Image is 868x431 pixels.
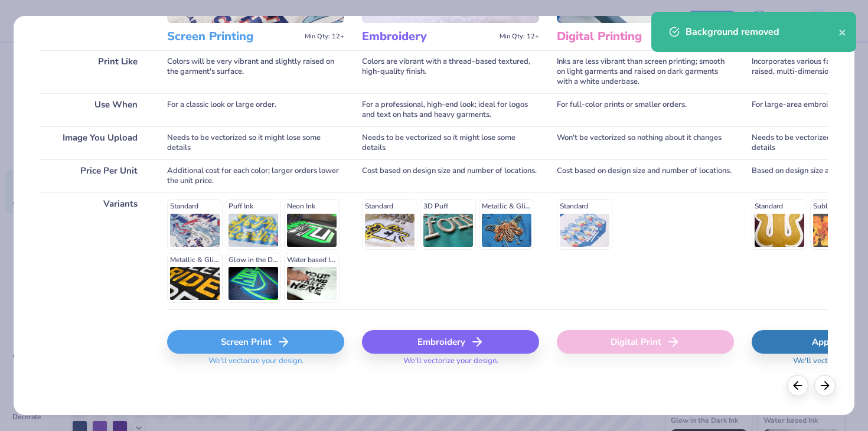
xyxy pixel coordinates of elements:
[838,25,847,39] button: close
[362,330,539,354] div: Embroidery
[362,126,539,159] div: Needs to be vectorized so it might lose some details
[557,29,690,44] h3: Digital Printing
[362,50,539,93] div: Colors are vibrant with a thread-based textured, high-quality finish.
[557,93,734,126] div: For full-color prints or smaller orders.
[40,159,149,192] div: Price Per Unit
[557,50,734,93] div: Inks are less vibrant than screen printing; smooth on light garments and raised on dark garments ...
[362,159,539,192] div: Cost based on design size and number of locations.
[167,93,344,126] div: For a classic look or large order.
[204,356,308,373] span: We'll vectorize your design.
[362,29,495,44] h3: Embroidery
[40,93,149,126] div: Use When
[305,32,344,41] span: Min Qty: 12+
[167,159,344,192] div: Additional cost for each color; larger orders lower the unit price.
[362,93,539,126] div: For a professional, high-end look; ideal for logos and text on hats and heavy garments.
[557,159,734,192] div: Cost based on design size and number of locations.
[40,50,149,93] div: Print Like
[167,126,344,159] div: Needs to be vectorized so it might lose some details
[557,126,734,159] div: Won't be vectorized so nothing about it changes
[167,29,300,44] h3: Screen Printing
[40,126,149,159] div: Image You Upload
[167,330,344,354] div: Screen Print
[557,330,734,354] div: Digital Print
[399,356,503,373] span: We'll vectorize your design.
[167,50,344,93] div: Colors will be very vibrant and slightly raised on the garment's surface.
[500,32,539,41] span: Min Qty: 12+
[686,25,838,39] div: Background removed
[40,192,149,309] div: Variants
